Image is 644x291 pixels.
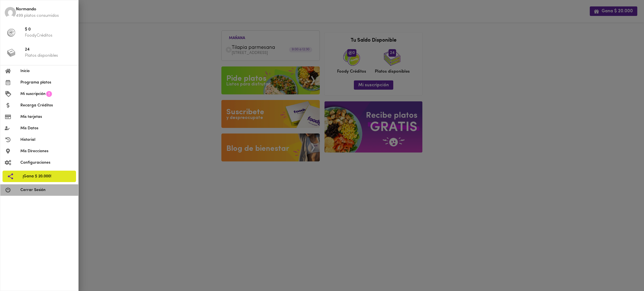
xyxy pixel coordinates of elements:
span: Configuraciones [20,160,74,166]
span: Programa platos [20,80,74,85]
iframe: Messagebird Livechat Widget [612,259,638,285]
span: Mis tarjetas [20,114,74,120]
span: Mis Datos [20,125,74,131]
span: Mis Direcciones [20,148,74,154]
span: $ 0 [25,27,74,33]
p: FoodyCréditos [25,33,74,39]
span: Inicio [20,68,74,74]
img: platos_menu.png [7,49,15,57]
span: Mi suscripción [20,91,46,97]
span: Cerrar Sesión [20,187,74,193]
img: foody-creditos-black.png [7,28,15,37]
p: 499 platos consumidos [16,13,74,19]
p: Platos disponibles [25,53,74,59]
span: Normando [16,6,74,13]
span: Historial [20,137,74,143]
span: ¡Gana $ 20.000! [23,173,72,179]
span: Recarga Créditos [20,102,74,108]
span: 24 [25,47,74,53]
